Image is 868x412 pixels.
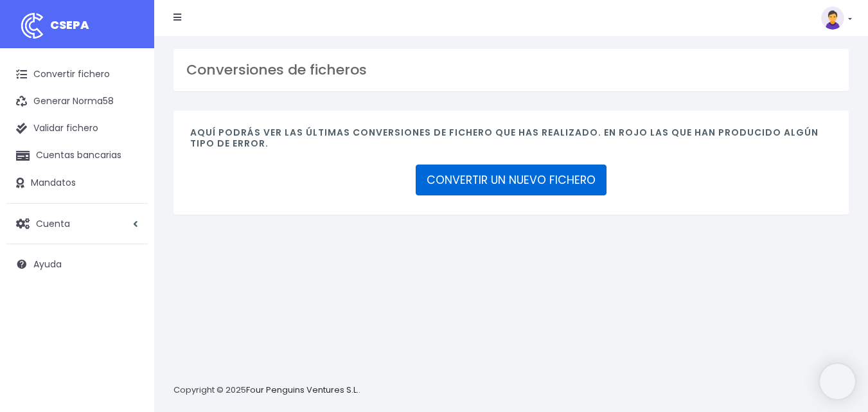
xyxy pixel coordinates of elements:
[6,210,148,237] a: Cuenta
[821,6,844,30] img: profile
[190,127,832,156] h4: Aquí podrás ver las últimas conversiones de fichero que has realizado. En rojo las que han produc...
[6,142,148,169] a: Cuentas bancarias
[246,384,359,396] a: Four Penguins Ventures S.L.
[416,165,607,195] a: CONVERTIR UN NUEVO FICHERO
[173,384,360,397] p: Copyright © 2025 .
[186,62,836,78] h3: Conversiones de ficheros
[6,170,148,197] a: Mandatos
[50,17,89,33] span: CSEPA
[6,115,148,142] a: Validar fichero
[6,251,148,278] a: Ayuda
[33,258,62,271] span: Ayuda
[6,61,148,88] a: Convertir fichero
[36,217,70,229] span: Cuenta
[16,10,48,42] img: logo
[6,88,148,115] a: Generar Norma58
